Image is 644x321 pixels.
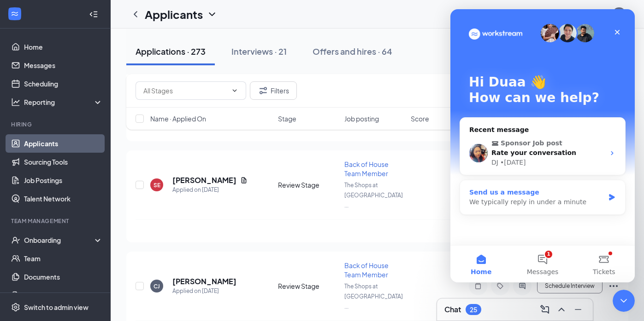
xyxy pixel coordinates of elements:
[608,281,619,292] svg: Ellipses
[258,85,269,96] svg: Filter
[517,282,528,290] svg: ActiveChat
[240,177,248,184] svg: Document
[24,249,103,268] a: Team
[130,9,141,20] svg: ChevronLeft
[278,281,339,291] div: Review Stage
[278,180,339,189] div: Review Stage
[344,160,389,178] span: Back of House Team Member
[24,171,103,189] a: Job Postings
[593,9,604,20] svg: QuestionInfo
[231,46,287,57] div: Interviews · 21
[24,153,103,171] a: Sourcing Tools
[172,287,236,296] div: Applied on [DATE]
[11,120,101,128] div: Hiring
[573,9,584,20] svg: Notifications
[537,279,603,293] button: Schedule Interview
[11,217,101,225] div: Team Management
[154,181,160,189] div: SE
[573,304,584,315] svg: Minimize
[154,282,160,290] div: CJ
[24,97,103,107] div: Reporting
[10,9,19,18] svg: WorkstreamLogo
[495,282,506,290] svg: Tag
[143,86,227,96] input: All Stages
[24,303,89,312] div: Switch to admin view
[172,185,248,195] div: Applied on [DATE]
[24,189,103,208] a: Talent Network
[344,261,389,279] span: Back of House Team Member
[313,46,392,57] div: Offers and hires · 64
[571,302,585,317] button: Minimize
[24,286,103,304] a: SurveysCrown
[24,56,103,75] a: Messages
[136,46,206,57] div: Applications · 273
[24,235,95,245] div: Onboarding
[539,304,550,315] svg: ComposeMessage
[89,10,98,19] svg: Collapse
[24,134,103,153] a: Applicants
[172,276,236,287] h5: [PERSON_NAME]
[24,268,103,286] a: Documents
[11,235,20,245] svg: UserCheck
[473,282,484,290] svg: Note
[24,38,103,56] a: Home
[613,290,635,312] iframe: Intercom live chat
[470,306,477,314] div: 25
[150,114,206,123] span: Name · Applied On
[411,114,429,123] span: Score
[11,303,20,312] svg: Settings
[278,114,296,123] span: Stage
[344,114,379,123] span: Job posting
[24,75,103,93] a: Scheduling
[444,304,461,315] h3: Chat
[11,97,20,107] svg: Analysis
[450,9,635,282] iframe: Intercom live chat
[207,9,218,20] svg: ChevronDown
[231,87,238,94] svg: ChevronDown
[538,302,552,317] button: ComposeMessage
[344,182,403,209] span: The Shops at [GEOGRAPHIC_DATA] ...
[145,6,203,22] h1: Applicants
[556,304,567,315] svg: ChevronUp
[250,81,297,100] button: Filter Filters
[172,175,236,185] h5: [PERSON_NAME]
[344,283,403,310] span: The Shops at [GEOGRAPHIC_DATA] ...
[554,302,569,317] button: ChevronUp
